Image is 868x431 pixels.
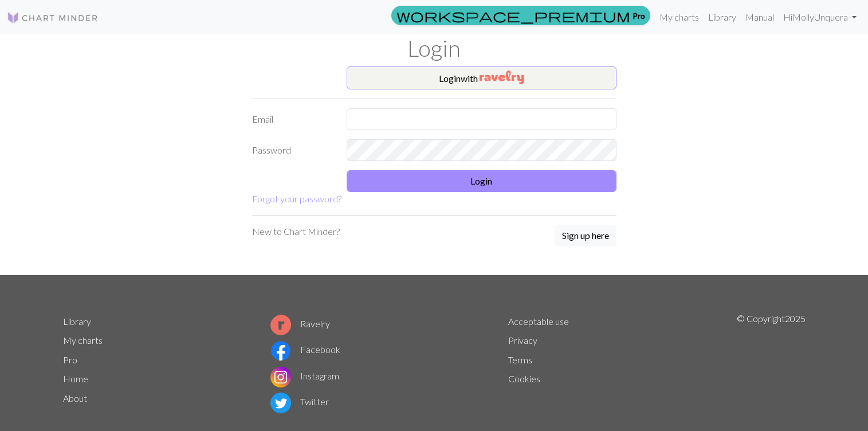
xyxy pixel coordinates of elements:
a: Acceptable use [508,316,569,327]
a: Library [63,316,91,327]
a: My charts [63,335,103,346]
a: Manual [741,6,779,29]
a: Facebook [270,344,340,355]
a: Twitter [270,396,329,407]
label: Password [245,139,340,161]
img: Instagram logo [270,367,291,387]
a: Library [704,6,741,29]
h1: Login [56,34,812,62]
img: Logo [7,11,99,25]
a: My charts [655,6,704,29]
a: Forgot your password? [252,193,341,204]
button: Loginwith [347,66,616,89]
button: Sign up here [555,225,616,246]
a: Cookies [508,373,540,384]
a: Home [63,373,88,384]
button: Login [347,170,616,192]
a: HiMollyUnquera [779,6,861,29]
label: Email [245,108,340,130]
a: Pro [63,354,77,365]
img: Twitter logo [270,393,291,413]
a: Ravelry [270,318,330,329]
p: © Copyright 2025 [737,312,806,416]
img: Ravelry logo [270,315,291,335]
a: Terms [508,354,532,365]
img: Facebook logo [270,340,291,361]
a: Instagram [270,370,339,381]
a: Privacy [508,335,537,346]
span: workspace_premium [396,7,630,23]
a: Pro [391,6,650,25]
img: Ravelry [480,70,524,84]
a: About [63,393,87,403]
p: New to Chart Minder? [252,225,340,238]
a: Sign up here [555,225,616,248]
